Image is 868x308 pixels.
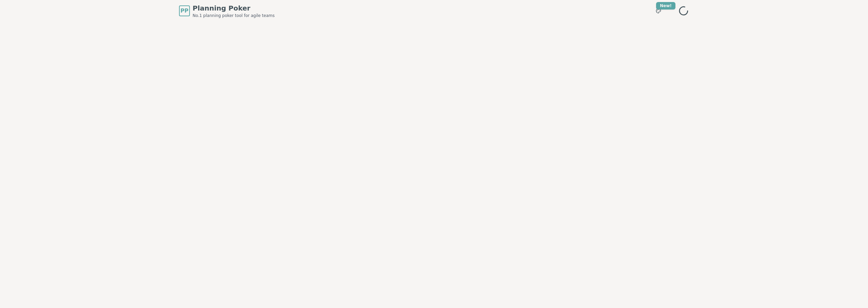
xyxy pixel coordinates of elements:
div: New! [656,2,675,9]
button: New! [652,5,665,17]
a: PPPlanning PokerNo.1 planning poker tool for agile teams [179,3,275,18]
span: Planning Poker [193,3,275,13]
span: PP [180,7,188,15]
span: No.1 planning poker tool for agile teams [193,13,275,18]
